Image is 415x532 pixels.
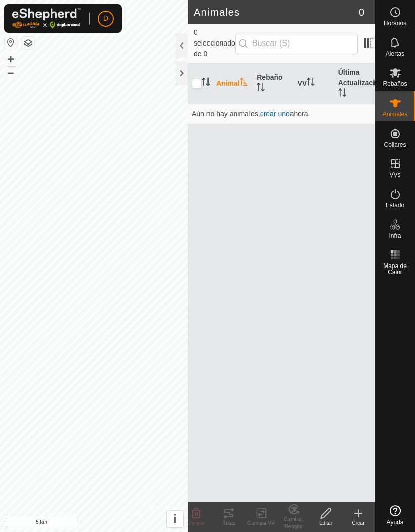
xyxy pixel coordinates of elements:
[47,510,95,528] a: Política de Privacidad
[103,13,108,24] span: D
[260,110,290,118] span: crear uno
[342,519,375,527] div: Crear
[307,79,315,87] p-sorticon: Activar para ordenar
[277,515,310,530] div: Cambiar Rebaño
[173,512,177,526] span: i
[194,27,235,59] span: 0 seleccionado de 0
[253,63,293,104] th: Rebaño
[107,510,141,528] a: Contáctenos
[384,142,406,148] span: Collares
[294,63,334,104] th: VV
[384,20,406,26] span: Horarios
[187,520,205,526] span: Eliminar
[387,519,404,525] span: Ayuda
[194,6,359,18] h2: Animales
[389,233,401,239] span: Infra
[378,263,412,275] span: Mapa de Calor
[386,202,404,208] span: Estado
[389,172,400,178] span: VVs
[383,111,407,117] span: Animales
[22,37,34,49] button: Capas del Mapa
[240,79,248,87] p-sorticon: Activar para ordenar
[375,501,415,529] a: Ayuda
[188,104,375,124] td: Aún no hay animales, ahora.
[213,519,245,527] div: Rutas
[167,511,183,527] button: i
[245,519,277,527] div: Cambiar VV
[202,79,210,87] p-sorticon: Activar para ordenar
[235,33,358,54] input: Buscar (S)
[5,36,17,49] button: Restablecer Mapa
[5,53,17,65] button: +
[386,51,404,57] span: Alertas
[12,8,81,29] img: Logo Gallagher
[5,66,17,78] button: –
[383,81,407,87] span: Rebaños
[257,84,265,93] p-sorticon: Activar para ordenar
[310,519,342,527] div: Editar
[212,63,253,104] th: Animal
[334,63,375,104] th: Última Actualización
[338,90,346,98] p-sorticon: Activar para ordenar
[359,5,364,20] span: 0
